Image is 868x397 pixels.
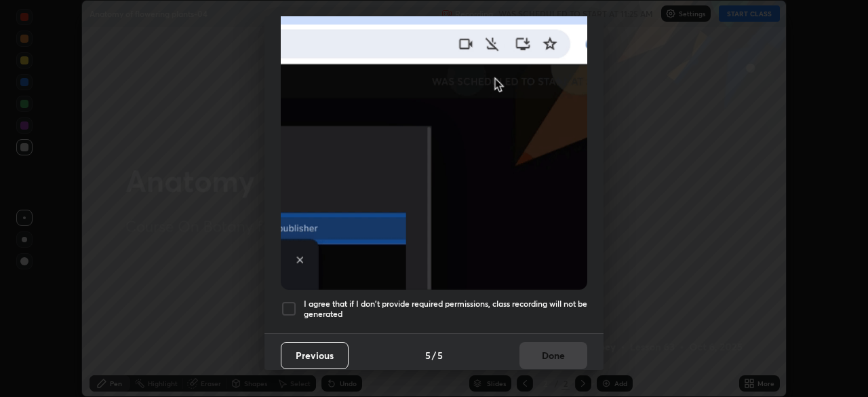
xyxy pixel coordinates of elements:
h5: I agree that if I don't provide required permissions, class recording will not be generated [304,299,587,320]
h4: 5 [425,348,431,362]
h4: / [432,348,436,362]
button: Previous [281,342,349,369]
h4: 5 [437,348,443,362]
